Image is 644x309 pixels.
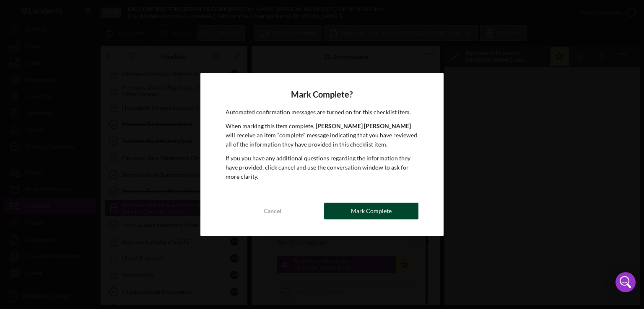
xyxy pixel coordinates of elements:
p: Automated confirmation messages are turned on for this checklist item. [226,108,419,117]
b: [PERSON_NAME] [PERSON_NAME] [316,122,411,129]
h4: Mark Complete? [226,90,419,99]
p: When marking this item complete, will receive an item "complete" message indicating that you have... [226,121,419,149]
button: Cancel [226,203,320,219]
button: Mark Complete [324,203,418,219]
div: Cancel [264,203,281,219]
div: Open Intercom Messenger [615,272,636,292]
div: Mark Complete [351,203,392,219]
p: If you you have any additional questions regarding the information they have provided, click canc... [226,154,419,182]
